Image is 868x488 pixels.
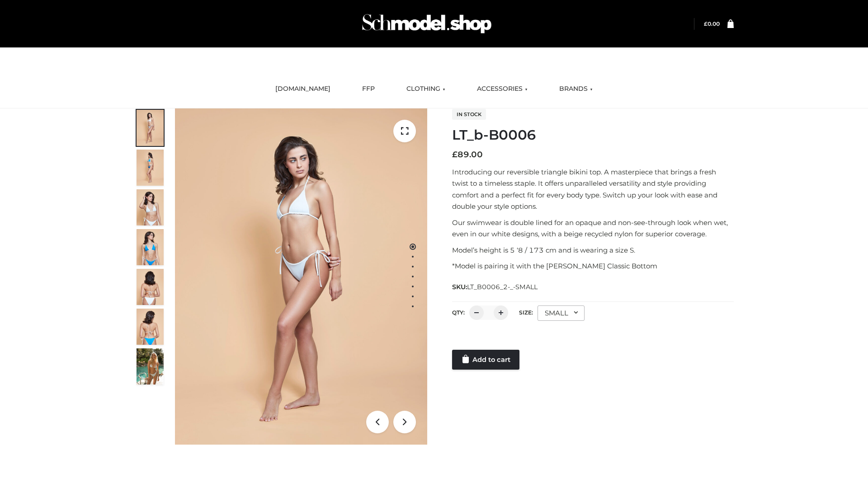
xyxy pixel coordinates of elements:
[400,79,452,99] a: CLOTHING
[137,348,164,385] img: Arieltop_CloudNine_AzureSky2.jpg
[452,282,538,292] span: SKU:
[704,20,720,27] bdi: 0.00
[704,20,708,27] span: £
[137,110,164,146] img: ArielClassicBikiniTop_CloudNine_AzureSky_OW114ECO_1-scaled.jpg
[452,166,734,212] p: Introducing our reversible triangle bikini top. A masterpiece that brings a fresh twist to a time...
[452,309,465,316] label: QTY:
[704,20,720,27] a: £0.00
[355,79,382,99] a: FFP
[137,229,164,265] img: ArielClassicBikiniTop_CloudNine_AzureSky_OW114ECO_4-scaled.jpg
[175,108,427,445] img: ArielClassicBikiniTop_CloudNine_AzureSky_OW114ECO_1
[269,79,337,99] a: [DOMAIN_NAME]
[452,244,734,256] p: Model’s height is 5 ‘8 / 173 cm and is wearing a size S.
[137,150,164,186] img: ArielClassicBikiniTop_CloudNine_AzureSky_OW114ECO_2-scaled.jpg
[137,269,164,305] img: ArielClassicBikiniTop_CloudNine_AzureSky_OW114ECO_7-scaled.jpg
[452,350,519,370] a: Add to cart
[538,305,585,321] div: SMALL
[552,79,599,99] a: BRANDS
[452,150,483,160] bdi: 89.00
[452,127,734,143] h1: LT_b-B0006
[452,217,734,240] p: Our swimwear is double lined for an opaque and non-see-through look when wet, even in our white d...
[359,6,495,42] img: Schmodel Admin 964
[452,150,458,160] span: £
[137,309,164,345] img: ArielClassicBikiniTop_CloudNine_AzureSky_OW114ECO_8-scaled.jpg
[470,79,534,99] a: ACCESSORIES
[452,260,734,272] p: *Model is pairing it with the [PERSON_NAME] Classic Bottom
[467,283,538,291] span: LT_B0006_2-_-SMALL
[452,109,486,120] span: In stock
[137,189,164,225] img: ArielClassicBikiniTop_CloudNine_AzureSky_OW114ECO_3-scaled.jpg
[519,309,533,316] label: Size:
